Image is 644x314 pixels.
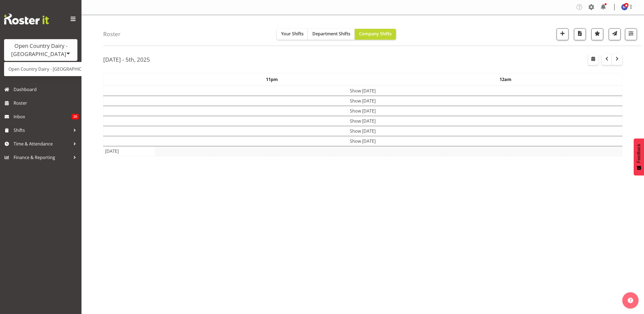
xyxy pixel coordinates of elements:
[14,126,71,134] span: Shifts
[625,28,637,40] button: Filter Shifts
[628,298,633,303] img: help-xxl-2.png
[634,138,644,175] button: Feedback - Show survey
[277,29,308,40] button: Your Shifts
[103,56,150,63] h2: [DATE] - 5th, 2025
[588,54,598,65] button: Select a specific date within the roster.
[72,114,79,119] span: 26
[557,28,568,40] button: Add a new shift
[355,29,396,40] button: Company Shifts
[103,31,121,37] h4: Roster
[574,28,586,40] button: Download a PDF of the roster according to the set date range.
[103,106,622,116] td: Show [DATE]
[636,144,641,163] span: Feedback
[359,31,392,37] span: Company Shifts
[103,136,622,146] td: Show [DATE]
[103,146,155,156] td: [DATE]
[308,29,355,40] button: Department Shifts
[591,28,603,40] button: Highlight an important date within the roster.
[14,113,72,121] span: Inbox
[103,96,622,106] td: Show [DATE]
[14,85,79,94] span: Dashboard
[10,42,72,58] div: Open Country Dairy - [GEOGRAPHIC_DATA]
[103,86,622,96] td: Show [DATE]
[4,14,49,24] img: Rosterit website logo
[103,116,622,126] td: Show [DATE]
[312,31,350,37] span: Department Shifts
[389,73,622,86] th: 12am
[14,153,71,161] span: Finance & Reporting
[609,28,621,40] button: Send a list of all shifts for the selected filtered period to all rostered employees.
[14,140,71,148] span: Time & Attendance
[14,99,79,107] span: Roster
[155,73,389,86] th: 11pm
[4,64,109,74] a: Open Country Dairy - [GEOGRAPHIC_DATA]
[103,126,622,136] td: Show [DATE]
[281,31,304,37] span: Your Shifts
[621,4,628,10] img: smt-planning7541.jpg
